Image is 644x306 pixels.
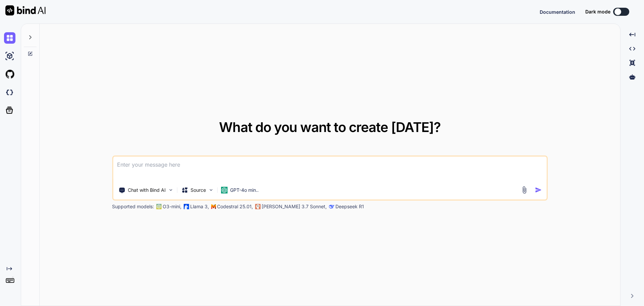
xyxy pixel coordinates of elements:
[4,32,15,44] img: chat
[211,204,216,209] img: Mistral-AI
[183,204,189,209] img: Llama2
[221,187,227,193] img: GPT-4o mini
[191,187,206,193] p: Source
[163,203,181,210] p: O3-mini,
[540,9,575,15] span: Documentation
[230,187,259,193] p: GPT-4o min..
[156,204,161,209] img: GPT-4
[4,50,15,62] img: ai-studio
[4,87,15,98] img: darkCloudIdeIcon
[190,203,209,210] p: Llama 3,
[219,119,441,135] span: What do you want to create [DATE]?
[540,8,575,15] button: Documentation
[217,203,253,210] p: Codestral 25.01,
[5,5,46,15] img: Bind AI
[329,204,334,209] img: claude
[335,203,364,210] p: Deepseek R1
[255,204,260,209] img: claude
[112,203,154,210] p: Supported models:
[585,8,610,15] span: Dark mode
[128,187,166,193] p: Chat with Bind AI
[168,187,173,193] img: Pick Tools
[262,203,327,210] p: [PERSON_NAME] 3.7 Sonnet,
[521,186,528,194] img: attachment
[208,187,214,193] img: Pick Models
[4,69,15,80] img: githubLight
[535,186,542,193] img: icon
